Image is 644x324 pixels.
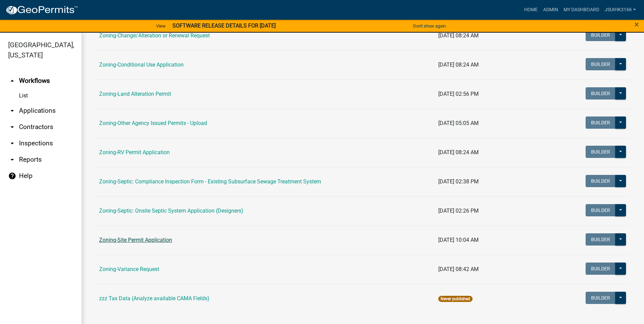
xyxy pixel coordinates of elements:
[586,175,615,187] button: Builder
[586,116,615,129] button: Builder
[438,149,479,156] span: [DATE] 08:24 AM
[521,3,540,16] a: Home
[438,296,473,302] span: Never published
[438,208,479,214] span: [DATE] 02:26 PM
[438,178,479,185] span: [DATE] 02:38 PM
[99,91,171,97] a: Zoning-Land Alteration Permit
[438,266,479,272] span: [DATE] 08:42 AM
[8,123,16,131] i: arrow_drop_down
[586,146,615,158] button: Builder
[99,32,210,39] a: Zoning-Change/Alteration or Renewal Request
[586,87,615,100] button: Builder
[540,3,561,16] a: Admin
[586,292,615,304] button: Builder
[586,58,615,70] button: Builder
[99,266,159,272] a: Zoning-Variance Request
[586,263,615,275] button: Builder
[99,61,184,68] a: Zoning-Conditional Use Application
[438,61,479,68] span: [DATE] 08:24 AM
[153,20,168,32] a: View
[8,77,16,85] i: arrow_drop_up
[8,107,16,115] i: arrow_drop_down
[99,237,172,243] a: Zoning-Site Permit Application
[438,91,479,97] span: [DATE] 02:56 PM
[438,32,479,39] span: [DATE] 08:24 AM
[410,20,448,32] button: Don't show again
[8,139,16,147] i: arrow_drop_down
[99,208,243,214] a: Zoning-Septic: Onsite Septic System Application (Designers)
[8,156,16,164] i: arrow_drop_down
[99,120,207,126] a: Zoning-Other Agency Issued Permits - Upload
[634,20,639,29] span: ×
[99,295,209,302] a: zzz Tax Data (Analyze available CAMA Fields)
[602,3,639,16] a: Jsuihk3166
[634,20,639,29] button: Close
[8,172,16,180] i: help
[99,178,321,185] a: Zoning-Septic: Compliance Inspection Form - Existing Subsurface Sewage Treatment System
[99,149,170,156] a: Zoning-RV Permit Application
[586,29,615,41] button: Builder
[438,120,479,126] span: [DATE] 05:05 AM
[586,233,615,246] button: Builder
[586,204,615,216] button: Builder
[172,22,276,29] strong: SOFTWARE RELEASE DETAILS FOR [DATE]
[438,237,479,243] span: [DATE] 10:04 AM
[561,3,602,16] a: My Dashboard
